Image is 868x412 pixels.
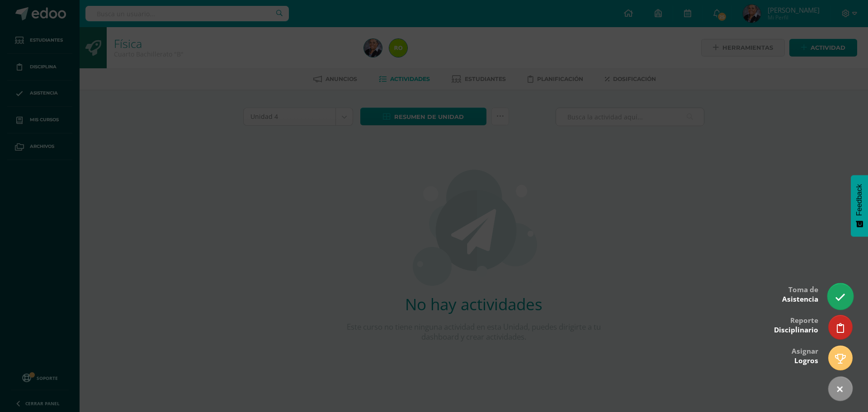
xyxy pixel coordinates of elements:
[782,294,818,304] span: Asistencia
[774,310,818,339] div: Reporte
[782,279,818,308] div: Toma de
[851,175,868,237] button: Feedback - Mostrar encuesta
[855,184,863,216] span: Feedback
[792,341,818,370] div: Asignar
[774,325,818,335] span: Disciplinario
[794,356,818,365] span: Logros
